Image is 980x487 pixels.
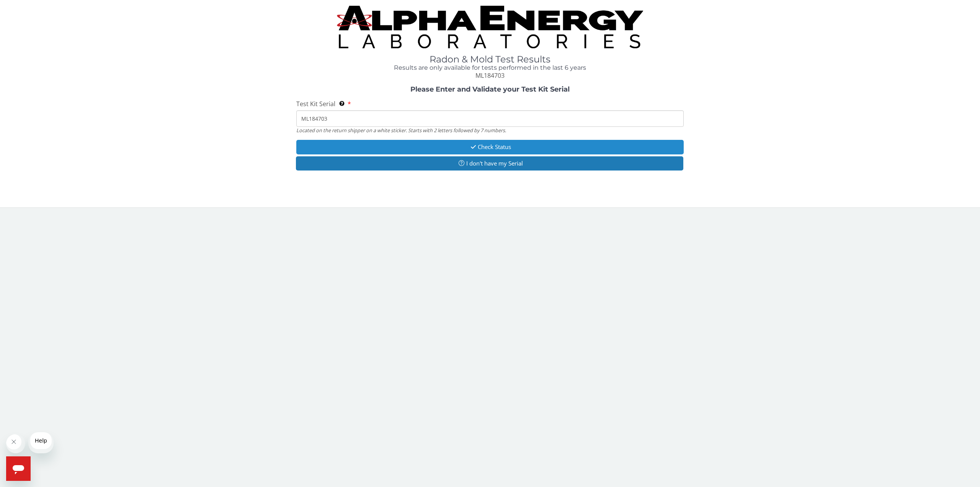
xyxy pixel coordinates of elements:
iframe: Button to launch messaging window [6,456,31,481]
button: I don't have my Serial [296,156,683,171]
iframe: Message from company [28,432,54,453]
span: Test Kit Serial [296,100,335,108]
h4: Results are only available for tests performed in the last 6 years [296,64,684,71]
strong: Please Enter and Validate your Test Kit Serial [410,85,570,93]
button: Check Status [296,140,684,154]
h1: Radon & Mold Test Results [296,54,684,64]
div: Located on the return shipper on a white sticker. Starts with 2 letters followed by 7 numbers. [296,127,684,134]
iframe: Close message [6,434,25,453]
img: TightCrop.jpg [337,6,643,48]
span: ML184703 [475,71,505,80]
